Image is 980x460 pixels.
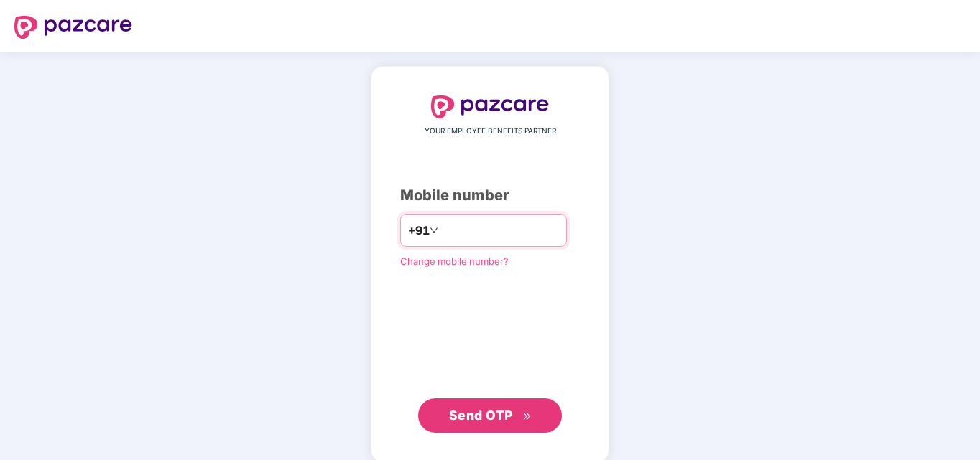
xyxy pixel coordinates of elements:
[418,398,562,433] button: Send OTPdouble-right
[400,255,509,267] a: Change mobile number?
[425,126,556,137] span: YOUR EMPLOYEE BENEFITS PARTNER
[431,95,549,118] img: logo
[430,226,438,235] span: down
[449,408,513,423] span: Send OTP
[408,222,430,240] span: +91
[14,16,132,39] img: logo
[400,184,580,207] div: Mobile number
[522,412,532,421] span: double-right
